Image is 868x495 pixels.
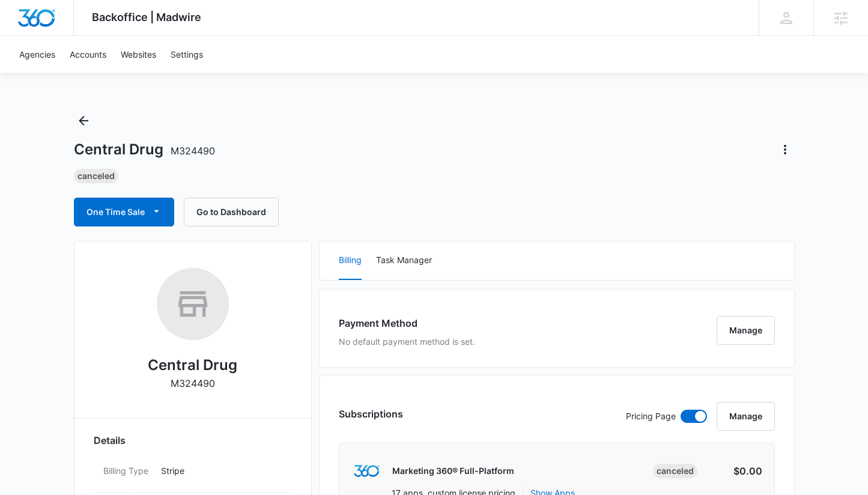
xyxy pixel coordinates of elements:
p: Pricing Page [626,410,676,423]
a: Agencies [12,36,62,73]
button: Actions [775,140,795,159]
a: Websites [114,36,163,73]
span: Details [94,433,126,448]
a: Accounts [62,36,114,73]
div: Canceled [653,464,697,478]
button: Back [74,111,93,130]
h2: Central Drug [148,354,237,376]
a: Settings [163,36,210,73]
dt: Billing Type [103,464,151,477]
button: Billing [339,241,362,280]
p: $0.00 [706,464,762,478]
h3: Payment Method [339,316,475,330]
h3: Subscriptions [339,407,403,421]
button: Manage [717,402,775,431]
p: No default payment method is set. [339,335,475,348]
span: Backoffice | Madwire [92,11,201,23]
button: Manage [717,316,775,345]
p: Stripe [161,464,282,477]
span: M324490 [171,145,215,157]
p: Marketing 360® Full-Platform [392,465,514,477]
img: marketing360Logo [354,465,380,478]
h1: Central Drug [74,141,215,159]
div: Billing TypeStripe [94,457,292,493]
button: Go to Dashboard [184,198,279,226]
p: M324490 [171,376,215,390]
button: Task Manager [376,241,432,280]
button: One Time Sale [74,198,174,226]
div: Canceled [74,169,118,183]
